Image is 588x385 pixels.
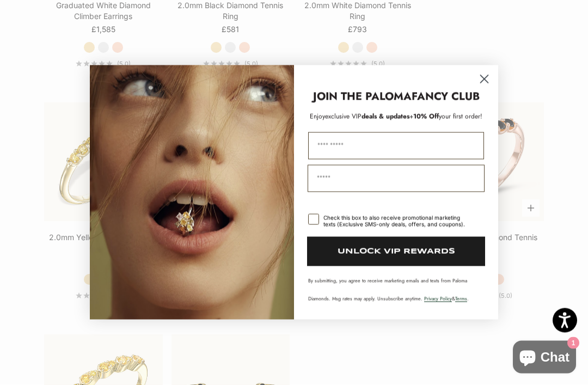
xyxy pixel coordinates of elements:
[325,112,362,121] span: exclusive VIP
[323,215,471,228] div: Check this box to also receive promotional marketing texts (Exclusive SMS-only deals, offers, and...
[310,112,325,121] span: Enjoy
[475,70,494,89] button: Close dialog
[424,295,469,302] span: & .
[412,89,480,105] strong: FANCY CLUB
[325,112,409,121] span: deals & updates
[409,112,482,121] span: + your first order!
[308,277,484,302] p: By submitting, you agree to receive marketing emails and texts from Paloma Diamonds. Msg rates ma...
[455,295,467,302] a: Terms
[90,65,294,320] img: Loading...
[424,295,452,302] a: Privacy Policy
[413,112,439,121] span: 10% Off
[308,165,485,192] input: Email
[307,237,485,266] button: UNLOCK VIP REWARDS
[308,132,484,160] input: First Name
[313,89,412,105] strong: JOIN THE PALOMA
